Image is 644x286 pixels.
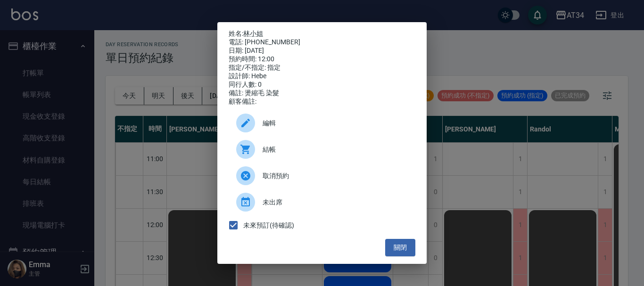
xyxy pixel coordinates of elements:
[229,163,415,189] div: 取消預約
[263,145,408,155] span: 結帳
[263,197,408,207] span: 未出席
[385,239,415,256] button: 關閉
[229,64,415,72] div: 指定/不指定: 指定
[229,89,415,98] div: 備註: 燙縮毛 染髮
[243,221,294,230] span: 未來預訂(待確認)
[229,30,415,38] p: 姓名:
[229,72,415,81] div: 設計師: Hebe
[229,110,415,136] div: 編輯
[243,30,263,37] a: 林小姐
[229,81,415,89] div: 同行人數: 0
[229,189,415,215] div: 未出席
[263,118,408,128] span: 編輯
[229,136,415,163] a: 結帳
[229,55,415,64] div: 預約時間: 12:00
[229,47,415,55] div: 日期: [DATE]
[229,98,415,106] div: 顧客備註:
[229,38,415,47] div: 電話: [PHONE_NUMBER]
[263,171,408,181] span: 取消預約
